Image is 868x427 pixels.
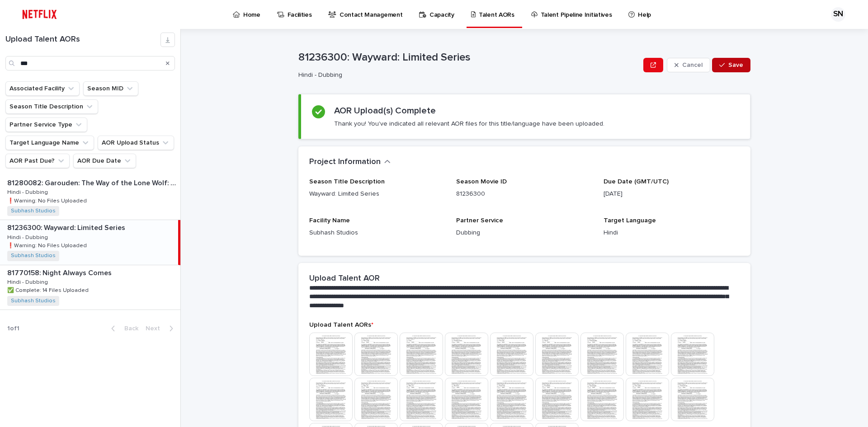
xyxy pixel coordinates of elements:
[146,325,165,332] span: Next
[119,325,138,332] span: Back
[604,217,656,224] span: Target Language
[7,267,113,277] p: 81770158: Night Always Comes
[142,324,180,333] button: Next
[309,274,380,284] h2: Upload Talent AOR
[309,217,350,224] span: Facility Name
[11,208,56,214] a: Subhash Studios
[83,81,138,96] button: Season MID
[456,178,507,185] span: Season Movie ID
[73,154,136,168] button: AOR Due Date
[5,99,98,114] button: Season Title Description
[667,58,710,72] button: Cancel
[5,136,94,150] button: Target Language Name
[309,178,385,185] span: Season Title Description
[728,62,743,68] span: Save
[334,105,436,116] h2: AOR Upload(s) Complete
[682,62,703,68] span: Cancel
[604,189,740,199] p: [DATE]
[7,241,89,249] p: ❗️Warning: No Files Uploaded
[309,189,445,199] p: Wayward: Limited Series
[298,51,640,64] p: 81236300: Wayward: Limited Series
[831,7,845,22] div: SN
[98,136,174,150] button: AOR Upload Status
[7,277,50,286] p: Hindi - Dubbing
[7,188,50,196] p: Hindi - Dubbing
[604,228,740,238] p: Hindi
[298,71,636,79] p: Hindi - Dubbing
[5,117,87,132] button: Partner Service Type
[11,298,56,304] a: Subhash Studios
[7,286,90,294] p: ✅ Complete: 14 Files Uploaded
[104,324,142,333] button: Back
[309,157,391,167] button: Project Information
[712,58,750,72] button: Save
[7,196,89,204] p: ❗️Warning: No Files Uploaded
[5,56,175,70] input: Search
[456,228,592,238] p: Dubbing
[7,177,179,188] p: 81280082: Garouden: The Way of the Lone Wolf: Season 1
[5,35,160,45] h1: Upload Talent AORs
[18,5,61,23] img: ifQbXi3ZQGMSEF7WDB7W
[604,178,669,185] span: Due Date (GMT/UTC)
[7,222,127,232] p: 81236300: Wayward: Limited Series
[309,228,445,238] p: Subhash Studios
[5,81,80,96] button: Associated Facility
[309,322,373,328] span: Upload Talent AORs
[309,157,381,167] h2: Project Information
[7,233,50,241] p: Hindi - Dubbing
[456,217,503,224] span: Partner Service
[456,189,592,199] p: 81236300
[5,154,70,168] button: AOR Past Due?
[334,120,604,128] p: Thank you! You've indicated all relevant AOR files for this title/language have been uploaded.
[11,253,56,259] a: Subhash Studios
